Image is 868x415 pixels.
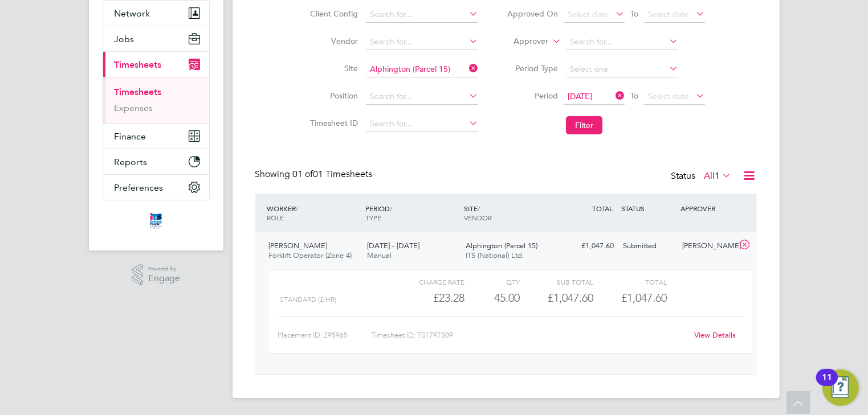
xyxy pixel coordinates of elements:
label: Period Type [507,63,558,73]
div: Status [671,169,734,184]
div: Sub Total [520,275,593,289]
span: TOTAL [593,204,613,213]
input: Search for... [366,7,478,23]
label: Position [307,91,358,101]
input: Search for... [366,34,478,50]
div: Showing [255,169,375,180]
label: Period [507,91,558,101]
button: Finance [103,124,209,149]
span: Select date [648,91,689,101]
button: Reports [103,149,209,174]
button: Preferences [103,175,209,200]
span: Manual [367,250,392,260]
span: Timesheets [115,59,162,70]
div: WORKER [264,198,363,228]
label: Approved On [507,9,558,19]
span: [DATE] [568,91,592,101]
span: Alphington (Parcel 15) [466,241,537,250]
input: Search for... [566,34,678,50]
span: VENDOR [464,213,492,222]
button: Filter [566,116,602,134]
label: All [704,170,732,182]
div: Timesheet ID: TS1797509 [371,326,687,344]
div: Charge rate [390,275,464,289]
label: Client Config [307,9,358,19]
button: Jobs [103,26,209,51]
span: ROLE [267,213,284,222]
div: SITE [461,198,560,228]
span: 01 of [293,169,313,180]
a: Timesheets [115,87,162,97]
div: 11 [822,377,832,392]
span: Network [115,8,150,19]
label: Vendor [307,36,358,46]
span: Preferences [115,182,164,193]
button: Open Resource Center, 11 new notifications [822,369,859,406]
a: Powered byEngage [132,264,180,286]
label: Site [307,63,358,73]
input: Search for... [366,61,478,77]
a: View Details [694,330,736,340]
span: / [390,204,392,213]
div: Timesheets [103,77,209,123]
div: £1,047.60 [520,289,593,307]
span: Powered by [148,264,180,274]
label: Approver [497,36,548,47]
span: Reports [115,157,148,167]
span: Engage [148,274,180,283]
input: Select one [566,61,678,77]
span: Select date [648,9,689,19]
div: STATUS [619,198,678,219]
input: Search for... [366,116,478,132]
div: Placement ID: 295965 [278,326,371,344]
div: [PERSON_NAME] [678,237,737,256]
span: To [627,6,642,21]
div: QTY [464,275,520,289]
span: / [296,204,299,213]
div: £23.28 [390,289,464,307]
span: £1,047.60 [621,291,667,305]
div: Total [593,275,667,289]
span: 1 [715,170,720,182]
img: itsconstruction-logo-retina.png [148,212,164,230]
a: Go to home page [103,212,210,230]
input: Search for... [366,89,478,105]
span: / [478,204,480,213]
a: Expenses [115,102,153,113]
span: Standard (£/HR) [280,295,337,303]
div: £1,047.60 [560,237,619,256]
span: To [627,88,642,103]
span: 01 Timesheets [293,169,373,180]
button: Network [103,1,209,26]
span: TYPE [365,213,381,222]
div: PERIOD [362,198,461,228]
div: Submitted [619,237,678,256]
span: Jobs [115,34,135,44]
div: 45.00 [464,289,520,307]
div: APPROVER [678,198,737,219]
span: Select date [568,9,609,19]
label: Timesheet ID [307,118,358,128]
span: [DATE] - [DATE] [367,241,419,250]
button: Timesheets [103,52,209,77]
span: Forklift Operator (Zone 4) [269,250,352,260]
span: [PERSON_NAME] [269,241,328,250]
span: ITS (National) Ltd. [466,250,524,260]
span: Finance [115,131,146,142]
